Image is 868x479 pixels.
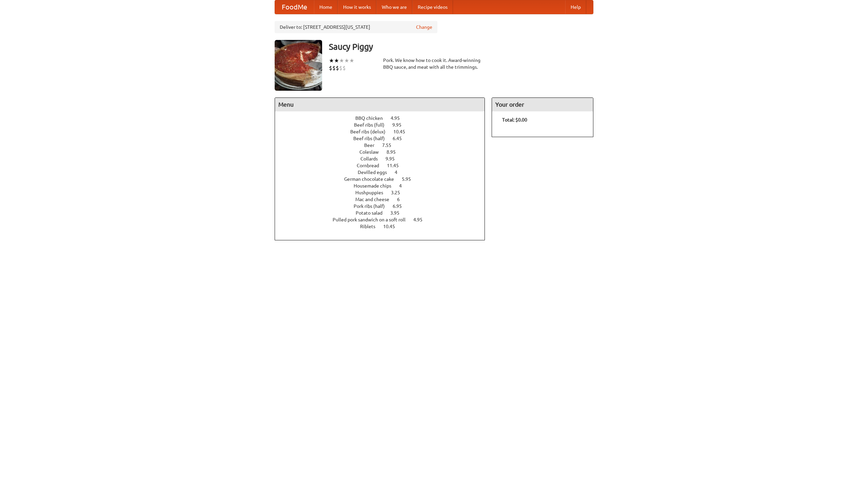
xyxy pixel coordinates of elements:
li: $ [336,64,339,72]
a: Beef ribs (delux) 10.45 [350,129,418,134]
span: 5.95 [402,176,418,182]
a: Coleslaw 8.95 [359,149,408,155]
a: FoodMe [275,0,314,14]
a: Devilled eggs 4 [358,170,410,175]
a: Change [416,24,432,30]
span: 9.95 [386,156,401,161]
span: 11.45 [387,163,406,168]
div: Pork. We know how to cook it. Award-winning BBQ sauce, and meat with all the trimmings. [383,57,485,70]
span: Housemade chips [354,183,398,189]
a: Beef ribs (full) 9.95 [354,122,414,128]
a: How it works [338,0,376,14]
div: Deliver to: [STREET_ADDRESS][US_STATE] [275,21,437,33]
span: Beer [364,143,381,148]
span: Coleslaw [359,149,386,155]
li: $ [342,64,346,72]
span: Mac and cheese [355,197,396,202]
a: Pork ribs (half) 6.95 [354,203,414,209]
a: Cornbread 11.45 [357,163,411,168]
span: 10.45 [393,129,412,134]
a: Who we are [376,0,412,14]
span: 4 [395,170,404,175]
li: ★ [349,57,354,64]
span: 3.25 [391,190,407,195]
li: $ [332,64,336,72]
a: Pulled pork sandwich on a soft roll 4.95 [333,217,435,222]
a: Hushpuppies 3.25 [355,190,413,195]
span: German chocolate cake [344,176,401,182]
span: 3.95 [390,210,406,216]
span: 6.45 [393,136,409,141]
a: Recipe videos [412,0,453,14]
li: ★ [329,57,334,64]
a: Help [565,0,586,14]
span: BBQ chicken [355,115,390,121]
span: Cornbread [357,163,386,168]
span: 4.95 [391,115,407,121]
span: 8.95 [387,149,402,155]
span: 4.95 [413,217,429,222]
span: Pork ribs (half) [354,203,392,209]
b: Total: $0.00 [502,117,527,123]
li: $ [339,64,342,72]
span: 7.55 [382,143,398,148]
span: Devilled eggs [358,170,394,175]
li: ★ [339,57,344,64]
span: 6.95 [393,203,409,209]
span: Hushpuppies [355,190,390,195]
h3: Saucy Piggy [329,40,593,53]
span: Potato salad [356,210,389,216]
a: Beef ribs (half) 6.45 [353,136,414,141]
h4: Menu [275,98,485,111]
span: 4 [399,183,409,189]
span: 6 [397,197,407,202]
a: Mac and cheese 6 [355,197,412,202]
li: $ [329,64,332,72]
span: Riblets [360,224,382,229]
span: 10.45 [383,224,402,229]
span: Beef ribs (half) [353,136,392,141]
span: Pulled pork sandwich on a soft roll [333,217,412,222]
li: ★ [344,57,349,64]
a: Home [314,0,338,14]
span: 9.95 [392,122,408,128]
li: ★ [334,57,339,64]
h4: Your order [492,98,593,111]
a: Beer 7.55 [364,143,404,148]
a: BBQ chicken 4.95 [355,115,412,121]
span: Beef ribs (delux) [350,129,392,134]
span: Beef ribs (full) [354,122,391,128]
a: German chocolate cake 5.95 [344,176,423,182]
a: Riblets 10.45 [360,224,408,229]
a: Collards 9.95 [360,156,407,161]
a: Housemade chips 4 [354,183,414,189]
a: Potato salad 3.95 [356,210,412,216]
span: Collards [360,156,384,161]
img: angular.jpg [275,40,322,91]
